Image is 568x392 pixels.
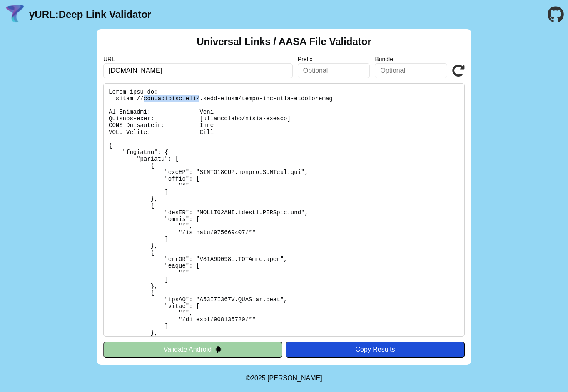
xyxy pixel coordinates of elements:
button: Validate Android [103,342,282,357]
button: Copy Results [286,342,465,357]
pre: Lorem ipsu do: sitam://con.adipisc.eli/.sedd-eiusm/tempo-inc-utla-etdoloremag Al Enimadmi: Veni Q... [103,83,465,337]
h2: Universal Links / AASA File Validator [197,36,371,47]
input: Required [103,63,293,78]
img: yURL Logo [4,4,26,25]
footer: © [246,365,322,392]
img: droidIcon.svg [215,346,222,353]
input: Optional [375,63,447,78]
a: yURL:Deep Link Validator [29,9,151,20]
a: Michael Ibragimchayev's Personal Site [267,375,322,382]
span: 2025 [251,375,266,382]
label: URL [103,56,293,62]
label: Bundle [375,56,447,62]
label: Prefix [298,56,370,62]
div: Copy Results [290,346,461,353]
input: Optional [298,63,370,78]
